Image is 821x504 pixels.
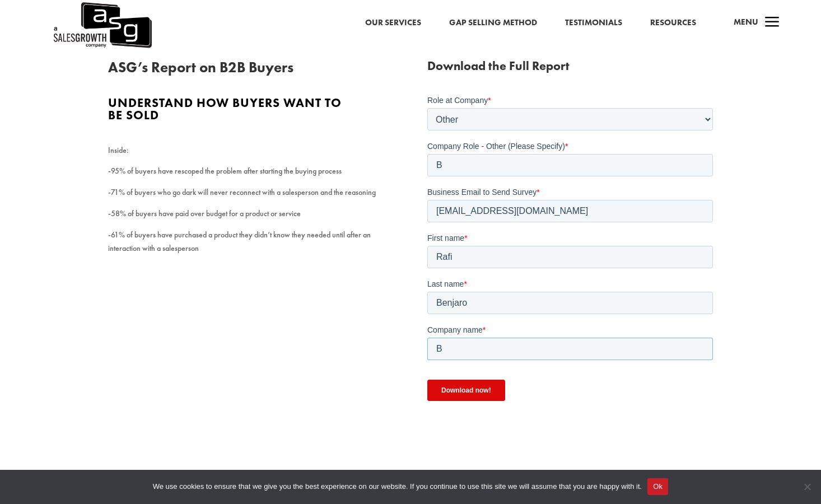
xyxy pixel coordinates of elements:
span: ASG’s Report on B2B Buyers [108,58,293,77]
p: Inside: [108,144,394,165]
span: No [801,481,813,492]
h3: Download the Full Report [427,60,713,78]
button: Ok [647,478,668,495]
a: Resources [650,16,696,30]
a: Gap Selling Method [449,16,537,30]
span: a [761,12,783,34]
span: We use cookies to ensure that we give you the best experience on our website. If you continue to ... [153,481,642,492]
p: -71% of buyers who go dark will never reconnect with a salesperson and the reasoning [108,186,394,207]
iframe: Form 0 [427,95,713,430]
span: Understand how buyers want to be sold [108,95,342,123]
p: -61% of buyers have purchased a product they didn’t know they needed until after an interaction w... [108,228,394,255]
span: Menu [734,16,758,27]
a: Our Services [365,16,421,30]
a: Testimonials [565,16,622,30]
p: -58% of buyers have paid over budget for a product or service [108,207,394,228]
p: -95% of buyers have rescoped the problem after starting the buying process [108,165,394,186]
